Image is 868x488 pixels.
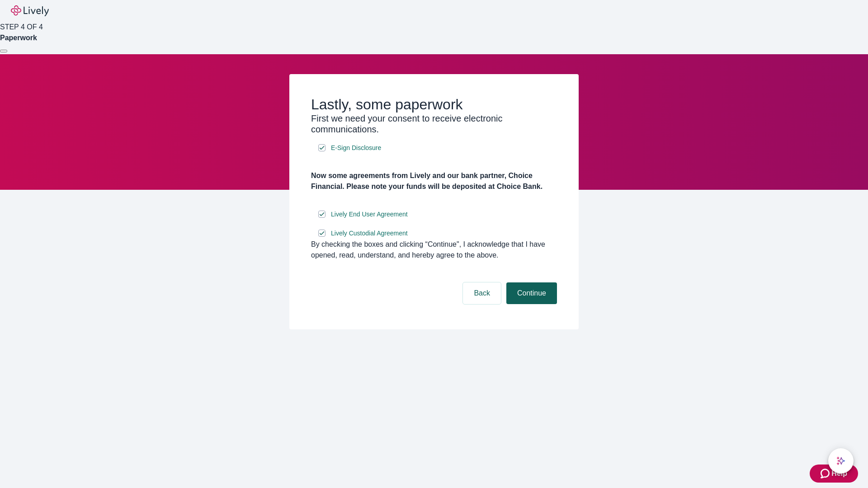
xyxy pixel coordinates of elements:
[831,468,847,479] span: Help
[836,456,845,465] svg: Lively AI Assistant
[821,468,831,479] svg: Zendesk support icon
[331,229,408,238] span: Lively Custodial Agreement
[311,170,557,192] h4: Now some agreements from Lively and our bank partner, Choice Financial. Please note your funds wi...
[329,209,410,220] a: e-sign disclosure document
[311,96,557,113] h2: Lastly, some paperwork
[311,239,557,261] div: By checking the boxes and clicking “Continue", I acknowledge that I have opened, read, understand...
[463,282,501,304] button: Back
[331,143,381,153] span: E-Sign Disclosure
[331,210,408,219] span: Lively End User Agreement
[506,282,557,304] button: Continue
[329,142,383,154] a: e-sign disclosure document
[810,465,858,483] button: Zendesk support iconHelp
[329,228,410,239] a: e-sign disclosure document
[11,5,49,16] img: Lively
[828,448,854,474] button: chat
[311,113,557,135] h3: First we need your consent to receive electronic communications.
